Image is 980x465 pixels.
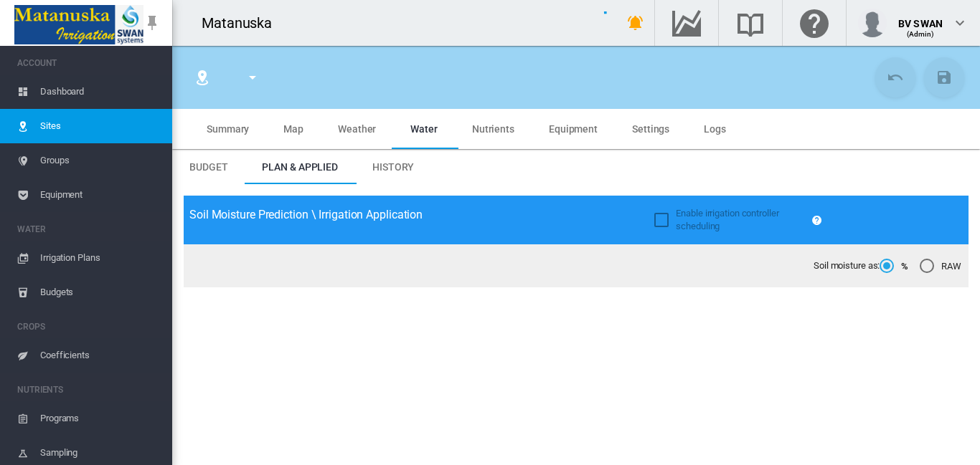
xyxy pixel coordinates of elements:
[262,161,338,173] span: Plan & Applied
[40,275,161,310] span: Budgets
[194,69,211,86] md-icon: icon-map-marker-radius
[907,30,935,38] span: (Admin)
[14,5,143,44] img: Matanuska_LOGO.png
[40,241,161,275] span: Irrigation Plans
[189,208,423,221] span: Soil Moisture Prediction \ Irrigation Application
[676,208,778,231] span: Enable irrigation controller scheduling
[797,14,831,32] md-icon: Click here for help
[207,123,249,135] span: Summary
[814,259,880,272] span: Soil moisture as:
[244,69,261,86] md-icon: icon-menu-down
[17,378,161,401] span: NUTRIENTS
[17,218,161,241] span: WATER
[880,259,908,273] md-radio-button: %
[472,123,514,135] span: Nutrients
[549,123,598,135] span: Equipment
[410,123,438,135] span: Water
[621,9,650,37] button: icon-bell-ring
[733,14,768,32] md-icon: Search the knowledge base
[669,14,704,32] md-icon: Go to the Data Hub
[338,123,376,135] span: Weather
[17,315,161,338] span: CROPS
[372,161,414,173] span: History
[189,161,227,173] span: Budget
[951,14,969,32] md-icon: icon-chevron-down
[238,63,267,92] button: icon-menu-down
[188,63,217,92] button: Click to go to list of Sites
[202,13,285,33] div: Matanuska
[143,14,161,32] md-icon: icon-pin
[40,401,161,436] span: Programs
[627,14,644,32] md-icon: icon-bell-ring
[40,143,161,178] span: Groups
[17,52,161,75] span: ACCOUNT
[898,11,943,25] div: BV SWAN
[40,178,161,212] span: Equipment
[654,207,806,233] md-checkbox: Enable irrigation controller scheduling
[924,57,964,97] button: Save Changes
[632,123,669,135] span: Settings
[875,57,915,97] button: Cancel Changes
[887,69,904,86] md-icon: icon-undo
[704,123,726,135] span: Logs
[40,109,161,143] span: Sites
[920,259,961,273] md-radio-button: RAW
[936,69,953,86] md-icon: icon-content-save
[283,123,303,135] span: Map
[40,75,161,109] span: Dashboard
[858,9,887,37] img: profile.jpg
[40,338,161,373] span: Coefficients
